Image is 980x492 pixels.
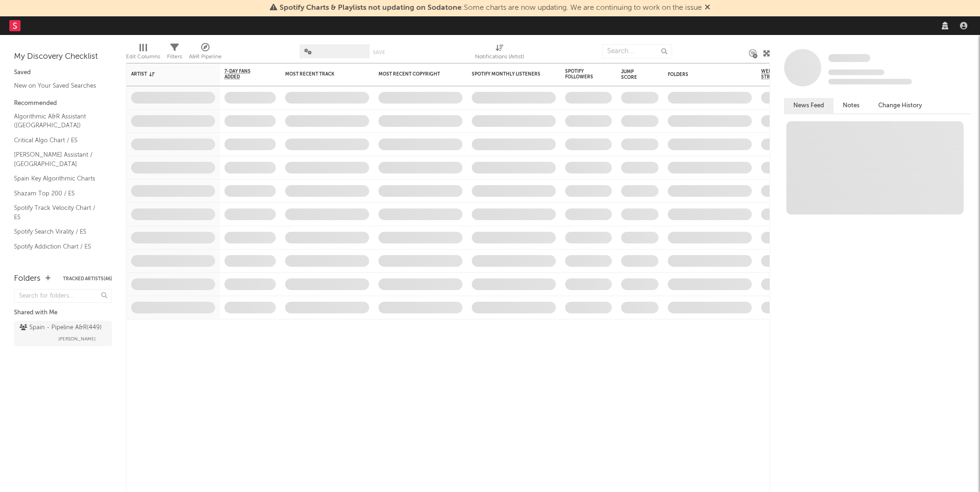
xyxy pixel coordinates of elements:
span: 7-Day Fans Added [224,69,262,80]
button: Tracked Artists(46) [63,277,112,281]
button: News Feed [784,98,833,113]
span: : Some charts are now updating. We are continuing to work on the issue [280,4,702,12]
div: Notifications (Artist) [475,51,524,62]
input: Search... [602,44,672,58]
div: Edit Columns [126,40,160,67]
a: Some Artist [828,54,870,63]
div: Spain - Pipeline A&R ( 449 ) [20,322,102,333]
div: A&R Pipeline [189,40,222,67]
div: Recommended [14,98,112,109]
a: New on Your Saved Searches [14,81,103,91]
span: Dismiss [705,4,710,12]
span: Weekly US Streams [761,69,794,80]
button: Notes [833,98,869,113]
button: Save [373,50,385,55]
a: Spain Key Algorithmic Charts [14,173,103,184]
div: Notifications (Artist) [475,40,524,67]
div: Saved [14,67,112,78]
span: [PERSON_NAME] [58,333,96,345]
div: Folders [14,273,41,284]
div: My Discovery Checklist [14,51,112,62]
a: Critical Algo Chart / ES [14,135,103,146]
div: Spotify Monthly Listeners [472,71,542,77]
a: Algorithmic A&R Assistant ([GEOGRAPHIC_DATA]) [14,111,103,131]
button: Change History [869,98,931,113]
a: [PERSON_NAME] Assistant / [GEOGRAPHIC_DATA] [14,150,103,169]
div: Most Recent Copyright [378,71,448,77]
a: Spain - Pipeline A&R(449)[PERSON_NAME] [14,321,112,346]
div: Shared with Me [14,307,112,319]
div: Filters [167,40,182,67]
span: Some Artist [828,54,870,62]
a: Spotify Addiction Chart / ES [14,242,103,252]
span: Spotify Charts & Playlists not updating on Sodatone [280,4,462,12]
div: Jump Score [621,69,644,80]
div: Artist [131,71,201,77]
div: Spotify Followers [565,69,598,80]
div: Edit Columns [126,51,160,62]
a: TikTok Videos Assistant / [GEOGRAPHIC_DATA] [14,256,103,275]
div: A&R Pipeline [189,51,222,62]
span: Tracking Since: [DATE] [828,69,884,75]
span: 0 fans last week [828,79,912,84]
a: Spotify Search Virality / ES [14,227,103,237]
div: Most Recent Track [285,71,355,77]
div: Filters [167,51,182,62]
div: Folders [668,72,738,77]
a: Spotify Track Velocity Chart / ES [14,203,103,222]
a: Shazam Top 200 / ES [14,188,103,199]
input: Search for folders... [14,289,112,303]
